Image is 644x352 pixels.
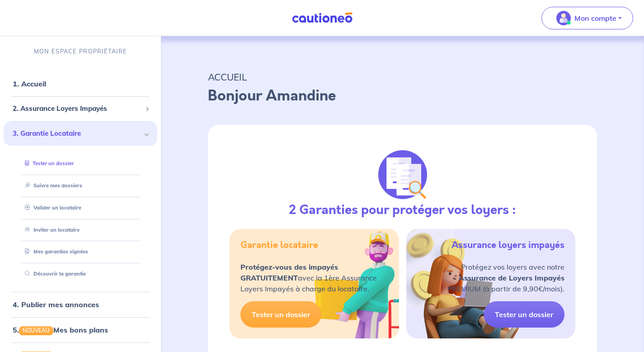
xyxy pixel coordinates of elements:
strong: Assurance de Loyers Impayés [459,273,564,282]
h5: Assurance loyers impayés [451,240,564,251]
a: Tester un dossier [240,301,321,328]
a: 5.NOUVEAUMes bons plans [13,325,108,334]
h3: 2 Garanties pour protéger vos loyers : [289,203,516,218]
div: 1. Accueil [4,75,157,93]
a: Valider un locataire [21,205,81,211]
p: avec la 1ère Assurance Loyers Impayés à charge du locataire. [240,262,377,294]
p: Protégez vos loyers avec notre PREMIUM (à partir de 9,90€/mois). [447,262,564,294]
div: Découvrir la garantie [14,266,146,281]
div: Valider un locataire [14,200,146,215]
img: Cautioneo [288,12,356,24]
div: Inviter un locataire [14,223,146,238]
a: Inviter un locataire [21,227,80,233]
div: Tester un dossier [14,156,146,171]
div: 4. Publier mes annonces [4,295,157,314]
span: 2. Assurance Loyers Impayés [13,104,141,114]
a: Découvrir la garantie [21,271,86,277]
div: 2. Assurance Loyers Impayés [4,100,157,118]
a: Mes garanties signées [21,248,88,255]
a: Tester un dossier [484,301,564,328]
div: Suivre mes dossiers [14,178,146,193]
div: 3. Garantie Locataire [4,121,157,146]
div: 5.NOUVEAUMes bons plans [4,321,157,339]
p: Bonjour Amandine [208,85,597,107]
a: Tester un dossier [21,160,74,166]
a: Suivre mes dossiers [21,182,82,189]
p: ACCUEIL [208,69,597,85]
strong: Protégez-vous des impayés GRATUITEMENT [240,262,338,282]
img: illu_account_valid_menu.svg [556,11,571,25]
button: illu_account_valid_menu.svgMon compte [541,7,633,29]
p: Mon compte [574,13,616,24]
a: 4. Publier mes annonces [13,300,99,309]
a: 1. Accueil [13,79,46,88]
span: 3. Garantie Locataire [13,128,141,139]
img: justif-loupe [378,150,427,199]
div: Mes garanties signées [14,244,146,259]
h5: Garantie locataire [240,240,318,251]
p: MON ESPACE PROPRIÉTAIRE [34,47,127,56]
